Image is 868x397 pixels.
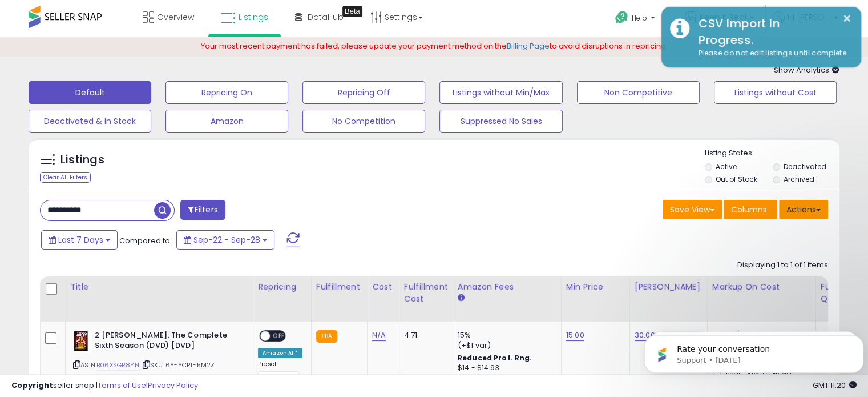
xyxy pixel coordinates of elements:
[783,162,826,171] label: Deactivated
[148,380,198,391] a: Privacy Policy
[60,152,104,168] h5: Listings
[690,48,853,59] div: Please do not edit listings until complete.
[439,110,562,133] button: Suppressed No Sales
[258,348,302,358] div: Amazon AI *
[176,230,274,250] button: Sep-22 - Sep-28
[258,360,302,386] div: Preset:
[714,81,837,104] button: Listings without Cost
[165,81,288,104] button: Repricing On
[308,11,344,23] span: DataHub
[165,110,288,133] button: Amazon
[11,380,53,391] strong: Copyright
[690,15,853,48] div: CSV Import In Progress.
[707,276,815,322] th: The percentage added to the cost of goods (COGS) that forms the calculator for Min & Max prices.
[96,360,139,370] a: B06XSGR8YN
[635,330,655,341] a: 30.00
[731,204,767,215] span: Columns
[724,200,777,219] button: Columns
[566,281,625,293] div: Min Price
[98,380,146,391] a: Terms of Use
[779,200,828,219] button: Actions
[239,11,268,23] span: Listings
[458,353,532,363] b: Reduced Prof. Rng.
[632,13,647,23] span: Help
[29,110,151,133] button: Deactivated & In Stock
[458,340,552,351] div: (+$1 var)
[712,281,811,293] div: Markup on Cost
[439,81,562,104] button: Listings without Min/Max
[458,281,556,293] div: Amazon Fees
[201,41,668,51] span: Your most recent payment has failed, please update your payment method on the to avoid disruption...
[716,162,737,171] label: Active
[119,235,172,246] span: Compared to:
[635,281,703,293] div: [PERSON_NAME]
[157,11,194,23] span: Overview
[640,311,868,391] iframe: Intercom notifications message
[141,360,215,370] span: | SKU: 6Y-YCPT-5M2Z
[458,293,465,303] small: Amazon Fees.
[404,281,448,305] div: Fulfillment Cost
[566,330,584,341] a: 15.00
[404,330,444,340] div: 4.71
[258,281,306,293] div: Repricing
[821,281,860,305] div: Fulfillable Quantity
[615,10,629,25] i: Get Help
[663,200,722,219] button: Save View
[58,234,103,246] span: Last 7 Days
[774,65,839,75] span: Show Analytics
[95,330,233,354] b: 2 [PERSON_NAME]: The Complete Sixth Season (DVD) [DVD]
[302,81,425,104] button: Repricing Off
[842,11,851,26] button: ×
[302,110,425,133] button: No Competition
[577,81,700,104] button: Non Competitive
[372,330,386,341] a: N/A
[316,330,337,343] small: FBA
[41,230,118,250] button: Last 7 Days
[507,41,550,51] a: Billing Page
[29,81,151,104] button: Default
[783,174,814,184] label: Archived
[716,174,757,184] label: Out of Stock
[73,330,92,353] img: 510eE+vksvL._SL40_.jpg
[705,148,839,159] p: Listing States:
[458,363,552,373] div: $14 - $14.93
[270,331,288,340] span: OFF
[737,260,828,271] div: Displaying 1 to 1 of 1 items
[372,281,394,293] div: Cost
[458,330,552,340] div: 15%
[73,330,244,383] div: ASIN:
[40,172,91,183] div: Clear All Filters
[70,281,248,293] div: Title
[342,6,362,17] div: Tooltip anchor
[606,2,667,37] a: Help
[316,281,362,293] div: Fulfillment
[193,234,260,246] span: Sep-22 - Sep-28
[180,200,225,220] button: Filters
[11,380,198,391] div: seller snap | |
